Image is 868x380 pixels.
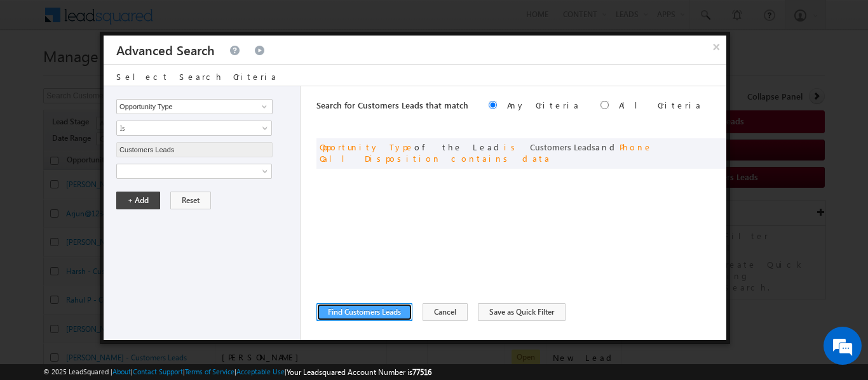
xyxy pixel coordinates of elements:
a: Terms of Service [185,367,234,376]
a: Show All Items [255,100,271,113]
input: Type to Search [116,99,273,114]
div: Chat with us now [66,67,214,83]
button: Reset [170,192,211,209]
span: Customers Leads [530,141,595,152]
button: Cancel [423,303,468,321]
button: + Add [116,192,160,209]
span: Search for Customers Leads that match [316,100,468,110]
a: About [112,367,131,376]
button: Find Customers Leads [316,303,412,321]
span: Phone Call Disposition [320,141,653,164]
button: Save as Quick Filter [478,303,566,321]
div: Minimize live chat window [208,6,239,37]
a: Acceptable Use [236,367,285,376]
a: Contact Support [133,367,183,376]
span: Is [117,122,255,134]
a: Is [116,121,272,136]
textarea: Type your message and hit 'Enter' [17,117,232,282]
span: Select Search Criteria [116,71,278,82]
span: 77516 [412,367,431,377]
button: × [706,36,726,58]
span: is [504,141,520,152]
span: Your Leadsquared Account Number is [287,367,431,377]
span: Opportunity Type [320,141,414,152]
span: contains data [451,153,551,164]
input: Type to Search [116,142,273,157]
span: of the Lead and [320,141,653,164]
h3: Advanced Search [116,36,215,64]
img: d_60004797649_company_0_60004797649 [22,67,53,83]
label: All Criteria [619,100,702,110]
label: Any Criteria [507,100,580,110]
em: Start Chat [173,293,231,310]
span: © 2025 LeadSquared | | | | | [43,366,431,378]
